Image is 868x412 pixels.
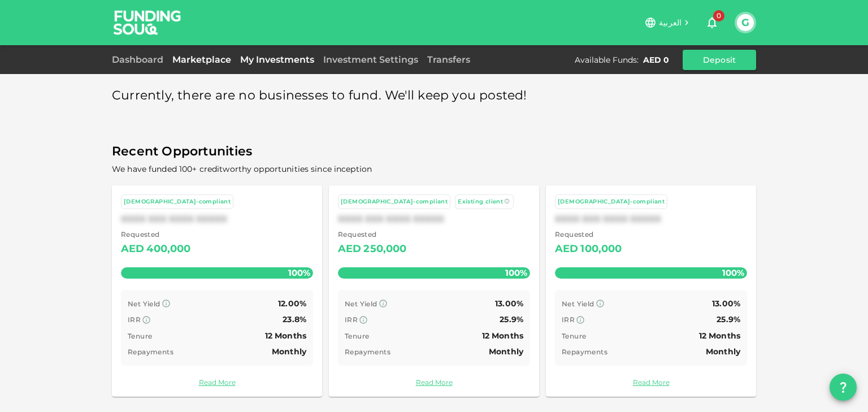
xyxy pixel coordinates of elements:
[495,298,523,309] span: 13.00%
[338,240,361,258] div: AED
[128,300,160,308] span: Net Yield
[121,240,144,258] div: AED
[236,54,319,65] a: My Investments
[345,300,377,308] span: Net Yield
[121,214,313,224] div: XXXX XXX XXXX XXXXX
[345,315,358,324] span: IRR
[500,314,523,324] span: 25.9%
[112,141,756,163] span: Recent Opportunities
[580,240,622,258] div: 100,000
[683,50,756,70] button: Deposit
[555,377,747,388] a: Read More
[168,54,236,65] a: Marketplace
[272,346,306,357] span: Monthly
[112,164,372,174] span: We have funded 100+ creditworthy opportunities since inception
[717,314,740,324] span: 25.9%
[502,264,530,281] span: 100%
[562,348,607,356] span: Repayments
[338,229,407,240] span: Requested
[112,185,322,397] a: [DEMOGRAPHIC_DATA]-compliantXXXX XXX XXXX XXXXX Requested AED400,000100% Net Yield 12.00% IRR 23....
[345,348,390,356] span: Repayments
[737,14,754,31] button: G
[562,300,594,308] span: Net Yield
[701,11,723,34] button: 0
[285,264,313,281] span: 100%
[555,240,578,258] div: AED
[423,54,475,65] a: Transfers
[128,332,152,340] span: Tenure
[112,85,527,107] span: Currently, there are no businesses to fund. We'll keep you posted!
[121,377,313,388] a: Read More
[124,197,231,207] div: [DEMOGRAPHIC_DATA]-compliant
[265,331,306,341] span: 12 Months
[546,185,756,397] a: [DEMOGRAPHIC_DATA]-compliantXXXX XXX XXXX XXXXX Requested AED100,000100% Net Yield 13.00% IRR 25....
[278,298,306,309] span: 12.00%
[319,54,423,65] a: Investment Settings
[329,185,539,397] a: [DEMOGRAPHIC_DATA]-compliant Existing clientXXXX XXX XXXX XXXXX Requested AED250,000100% Net Yiel...
[128,315,141,324] span: IRR
[659,18,682,28] span: العربية
[458,198,503,205] span: Existing client
[558,197,665,207] div: [DEMOGRAPHIC_DATA]-compliant
[712,298,740,309] span: 13.00%
[363,240,406,258] div: 250,000
[128,348,173,356] span: Repayments
[719,264,747,281] span: 100%
[283,314,306,324] span: 23.8%
[338,377,530,388] a: Read More
[338,214,530,224] div: XXXX XXX XXXX XXXXX
[562,315,575,324] span: IRR
[555,214,747,224] div: XXXX XXX XXXX XXXXX
[112,54,168,65] a: Dashboard
[341,197,448,207] div: [DEMOGRAPHIC_DATA]-compliant
[345,332,369,340] span: Tenure
[146,240,190,258] div: 400,000
[699,331,740,341] span: 12 Months
[830,374,857,401] button: question
[713,10,724,21] span: 0
[643,54,669,66] div: AED 0
[575,54,639,66] div: Available Funds :
[562,332,586,340] span: Tenure
[482,331,523,341] span: 12 Months
[555,229,622,240] span: Requested
[706,346,740,357] span: Monthly
[121,229,191,240] span: Requested
[489,346,523,357] span: Monthly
